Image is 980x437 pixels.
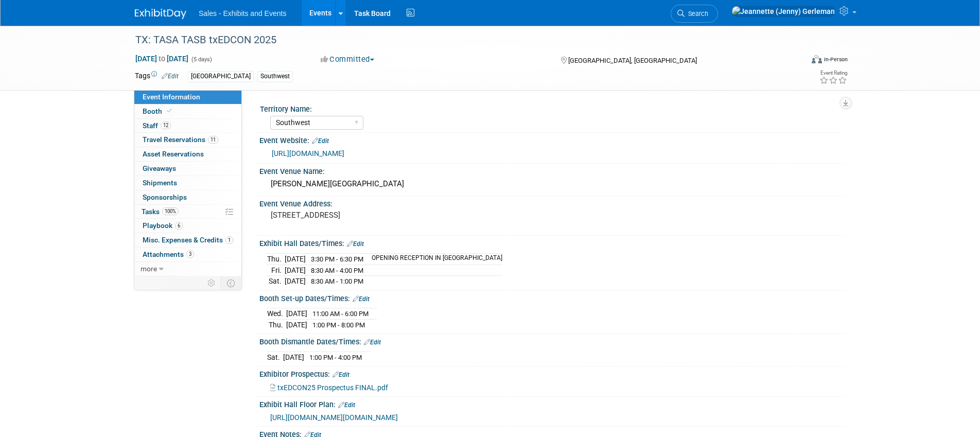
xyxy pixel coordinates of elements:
a: txEDCON25 Prospectus FINAL.pdf [270,383,388,392]
div: [PERSON_NAME][GEOGRAPHIC_DATA] [267,176,837,192]
td: Toggle Event Tabs [221,276,242,290]
i: Booth reservation complete [167,108,172,114]
td: [DATE] [285,253,306,265]
td: [DATE] [286,319,307,330]
span: Playbook [143,221,183,230]
a: Edit [332,371,349,378]
div: Exhibitor Prospectus: [259,366,845,380]
span: 3 [186,250,194,258]
span: Staff [143,121,171,130]
span: txEDCON25 Prospectus FINAL.pdf [277,383,388,392]
span: Sales - Exhibits and Events [199,9,286,18]
div: Territory Name: [260,101,841,114]
span: (5 days) [190,56,212,63]
span: Tasks [142,207,179,216]
span: 100% [162,207,179,215]
span: Sponsorships [143,193,187,201]
a: Edit [162,73,179,80]
span: Giveaways [143,164,176,172]
a: Edit [338,401,355,409]
a: Attachments3 [134,248,241,261]
pre: [STREET_ADDRESS] [271,211,492,220]
span: [DATE] [DATE] [135,54,189,63]
span: Search [685,10,708,18]
div: TX: TASA TASB txEDCON 2025 [132,31,787,49]
td: OPENING RECEPTION IN [GEOGRAPHIC_DATA] [365,253,502,265]
td: Thu. [267,319,286,330]
span: more [141,265,157,273]
a: [URL][DOMAIN_NAME] [272,149,344,158]
td: Wed. [267,308,286,320]
div: Event Rating [819,71,847,76]
a: Event Information [134,90,241,104]
td: [DATE] [285,265,306,276]
a: Shipments [134,176,241,190]
span: Travel Reservations [143,135,218,144]
img: Format-Inperson.png [812,55,822,63]
button: Committed [317,54,378,65]
span: Attachments [143,250,194,258]
a: Travel Reservations11 [134,133,241,147]
a: Staff12 [134,119,241,133]
span: 11 [208,136,218,144]
span: 3:30 PM - 6:30 PM [311,255,363,263]
a: [URL][DOMAIN_NAME][DOMAIN_NAME] [270,413,398,422]
span: 1:00 PM - 4:00 PM [309,354,362,361]
a: Giveaways [134,162,241,176]
div: Event Website: [259,133,845,146]
span: Booth [143,107,174,115]
a: Tasks100% [134,205,241,219]
a: Edit [347,240,364,248]
a: Search [671,5,718,23]
span: 1:00 PM - 8:00 PM [312,321,365,329]
span: 6 [175,222,183,230]
td: Sat. [267,352,283,362]
span: 11:00 AM - 6:00 PM [312,310,369,318]
img: Jeannette (Jenny) Gerleman [731,6,835,17]
div: Southwest [257,71,293,82]
td: [DATE] [285,276,306,287]
a: Sponsorships [134,190,241,204]
a: Edit [364,339,381,346]
div: Event Format [742,54,848,69]
span: Asset Reservations [143,150,204,158]
div: In-Person [824,56,848,63]
span: 8:30 AM - 4:00 PM [311,267,363,274]
td: Thu. [267,253,285,265]
span: [GEOGRAPHIC_DATA], [GEOGRAPHIC_DATA] [568,57,697,64]
div: Exhibit Hall Dates/Times: [259,236,845,249]
div: Booth Set-up Dates/Times: [259,291,845,304]
span: Shipments [143,179,177,187]
a: Asset Reservations [134,147,241,161]
td: [DATE] [286,308,307,320]
span: to [157,55,167,63]
span: Event Information [143,93,200,101]
div: Event Venue Address: [259,196,845,209]
a: Playbook6 [134,219,241,233]
span: 8:30 AM - 1:00 PM [311,277,363,285]
span: 12 [161,121,171,129]
span: 1 [225,236,233,244]
a: more [134,262,241,276]
td: Fri. [267,265,285,276]
a: Booth [134,104,241,118]
a: Edit [353,295,370,303]
td: [DATE] [283,352,304,362]
img: ExhibitDay [135,9,186,19]
a: Edit [312,137,329,145]
td: Tags [135,71,179,82]
div: Exhibit Hall Floor Plan: [259,397,845,410]
span: Misc. Expenses & Credits [143,236,233,244]
div: Booth Dismantle Dates/Times: [259,334,845,347]
td: Sat. [267,276,285,287]
div: Event Venue Name: [259,164,845,177]
td: Personalize Event Tab Strip [203,276,221,290]
a: Misc. Expenses & Credits1 [134,233,241,247]
div: [GEOGRAPHIC_DATA] [188,71,254,82]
